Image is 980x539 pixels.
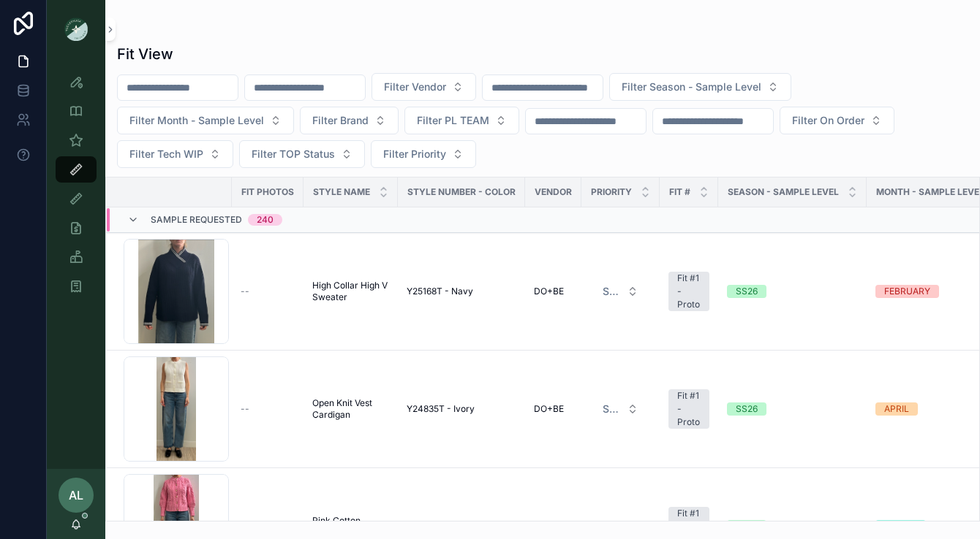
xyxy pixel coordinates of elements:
button: Select Button [780,107,894,134]
div: SS26 [736,402,758,416]
span: Filter Tech WIP [129,147,203,161]
span: Fit Photos [241,186,294,198]
span: AL [69,486,83,504]
span: Filter On Order [792,113,864,128]
span: Filter Season - Sample Level [622,80,761,94]
span: Filter PL TEAM [417,113,489,128]
button: Select Button [300,107,399,134]
button: Select Button [609,73,791,101]
span: DO+BE [534,286,564,297]
div: scrollable content [47,58,105,469]
a: SS26 [727,285,858,298]
span: Style Number - Color [407,186,516,198]
span: Fit # [669,186,690,198]
a: SS26 [727,402,858,416]
span: Vendor [535,186,572,198]
a: DO+BE [534,286,573,297]
span: Select a HP FIT LEVEL [603,519,621,534]
span: Y24835T - Ivory [407,403,475,415]
a: Fit #1 - Proto [668,272,709,311]
div: Fit #1 - Proto [677,272,701,311]
div: APRIL [884,402,909,416]
h1: Fit View [117,44,173,64]
button: Select Button [372,73,476,101]
button: Select Button [117,140,233,168]
span: Select a HP FIT LEVEL [603,402,621,416]
a: SS26 [727,520,858,533]
div: FEBRUARY [884,285,930,298]
div: 240 [257,214,274,226]
span: PRIORITY [591,186,632,198]
span: -- [241,403,249,415]
button: Select Button [591,278,650,305]
a: Pink Cotton Colete [312,515,389,538]
button: Select Button [404,107,519,134]
button: Select Button [239,140,365,168]
a: High Collar High V Sweater [312,280,389,303]
span: Filter Priority [383,147,446,161]
a: Fit #1 - Proto [668,389,709,429]
span: Filter Month - Sample Level [129,113,264,128]
a: Select Button [590,395,651,423]
button: Select Button [117,107,294,134]
div: SS26 [736,520,758,533]
a: DO+BE [534,403,573,415]
a: -- [241,286,295,297]
span: Filter Vendor [384,80,446,94]
div: MARCH [884,520,917,533]
span: Filter Brand [312,113,369,128]
a: -- [241,403,295,415]
a: Y24835T - Ivory [407,403,516,415]
img: App logo [64,18,88,41]
a: Select Button [590,278,651,305]
span: Filter TOP Status [252,147,335,161]
a: Y25168T - Navy [407,286,516,297]
span: Sample Requested [151,214,242,226]
div: SS26 [736,285,758,298]
a: Open Knit Vest Cardigan [312,397,389,421]
span: -- [241,286,249,297]
span: Season - Sample Level [728,186,839,198]
button: Select Button [591,396,650,422]
span: STYLE NAME [313,186,370,198]
div: Fit #1 - Proto [677,389,701,429]
span: DO+BE [534,403,564,415]
span: Select a HP FIT LEVEL [603,284,621,299]
button: Select Button [371,140,476,168]
span: Y25168T - Navy [407,286,473,297]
